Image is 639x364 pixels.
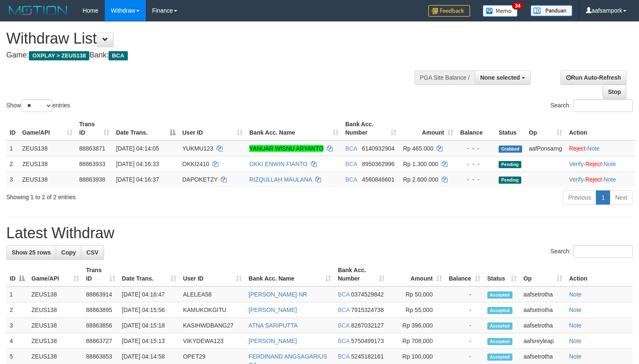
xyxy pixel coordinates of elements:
td: aafsetrotha [520,302,566,318]
span: BCA [109,51,127,60]
span: Rp 2.600.000 [403,176,438,183]
a: Note [569,322,582,329]
td: 88863856 [83,318,119,333]
span: Rp 1.300.000 [403,161,438,167]
a: Next [610,190,633,205]
td: 3 [6,172,19,187]
a: Verify [569,161,584,167]
th: Amount: activate to sort column ascending [388,263,445,286]
span: Show 25 rows [12,249,51,256]
a: ATNA SARIPUTTA [248,322,298,329]
th: Op: activate to sort column ascending [525,117,566,140]
th: ID: activate to sort column descending [6,263,28,286]
td: 2 [6,156,19,172]
a: [PERSON_NAME] NR [248,291,307,298]
a: Note [603,176,616,183]
span: BCA [338,307,349,313]
span: 88863871 [79,145,105,152]
td: - [445,318,484,333]
h4: Game: Bank: [6,51,418,60]
div: PGA Site Balance / [414,70,475,85]
label: Show entries [6,99,70,112]
td: aafsetrotha [520,286,566,302]
span: CSV [86,249,98,256]
span: Accepted [487,338,512,345]
td: · · [566,172,635,187]
a: Note [603,161,616,167]
td: VIKYDEWA123 [180,333,246,349]
span: 88863938 [79,176,105,183]
a: OKKI ENWIN FIANTO [249,161,308,167]
td: 1 [6,140,19,156]
th: Bank Acc. Number: activate to sort column ascending [342,117,400,140]
td: 3 [6,318,28,333]
td: Rp 50,000 [388,286,445,302]
td: Rp 55,000 [388,302,445,318]
label: Search: [551,99,633,112]
span: BCA [338,291,349,298]
th: User ID: activate to sort column ascending [179,117,246,140]
a: Verify [569,176,584,183]
a: Reject [569,145,586,152]
span: Rp 465.000 [403,145,433,152]
span: OKKI2410 [182,161,210,167]
a: Run Auto-Refresh [561,70,626,85]
span: Copy 5245182161 to clipboard [351,353,384,360]
td: [DATE] 04:15:18 [119,318,180,333]
img: MOTION_logo.png [6,4,70,17]
a: Reject [585,176,602,183]
td: ZEUS138 [28,302,83,318]
th: Op: activate to sort column ascending [520,263,566,286]
td: [DATE] 04:15:56 [119,302,180,318]
a: Stop [603,85,626,99]
td: 88863895 [83,302,119,318]
td: [DATE] 04:16:47 [119,286,180,302]
span: Copy 6140932904 to clipboard [362,145,395,152]
span: OXPLAY > ZEUS138 [29,51,89,60]
th: Status [495,117,525,140]
div: - - - [460,160,492,168]
span: Copy 8267032127 to clipboard [351,322,384,329]
span: Pending [499,161,521,168]
td: ZEUS138 [28,333,83,349]
span: BCA [338,322,349,329]
td: [DATE] 04:15:13 [119,333,180,349]
label: Search: [551,245,633,258]
span: [DATE] 04:14:05 [116,145,159,152]
a: CSV [81,245,104,260]
td: · · [566,156,635,172]
a: Note [569,353,582,360]
td: Rp 396,000 [388,318,445,333]
a: [PERSON_NAME] [248,307,297,313]
span: BCA [345,161,357,167]
th: Balance: activate to sort column ascending [445,263,484,286]
th: Trans ID: activate to sort column ascending [83,263,119,286]
span: 88863933 [79,161,105,167]
span: 34 [512,2,523,10]
a: Note [569,291,582,298]
a: Previous [563,190,596,205]
a: Note [569,338,582,344]
span: BCA [345,145,357,152]
td: 1 [6,286,28,302]
th: ID [6,117,19,140]
span: Accepted [487,354,512,361]
input: Search: [573,245,633,258]
th: Trans ID: activate to sort column ascending [76,117,113,140]
a: YANUAR WISNU ARYANTO [249,145,323,152]
span: Copy 0374529842 to clipboard [351,291,384,298]
div: - - - [460,175,492,184]
th: Bank Acc. Name: activate to sort column ascending [246,117,342,140]
input: Search: [573,99,633,112]
span: Accepted [487,291,512,299]
td: 2 [6,302,28,318]
div: - - - [460,144,492,153]
span: Grabbed [499,146,522,153]
td: ZEUS138 [28,318,83,333]
th: Action [566,117,635,140]
th: Game/API: activate to sort column ascending [19,117,76,140]
th: Bank Acc. Name: activate to sort column ascending [245,263,334,286]
a: Reject [585,161,602,167]
div: Showing 1 to 2 of 2 entries [6,190,260,201]
span: None selected [480,74,520,81]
